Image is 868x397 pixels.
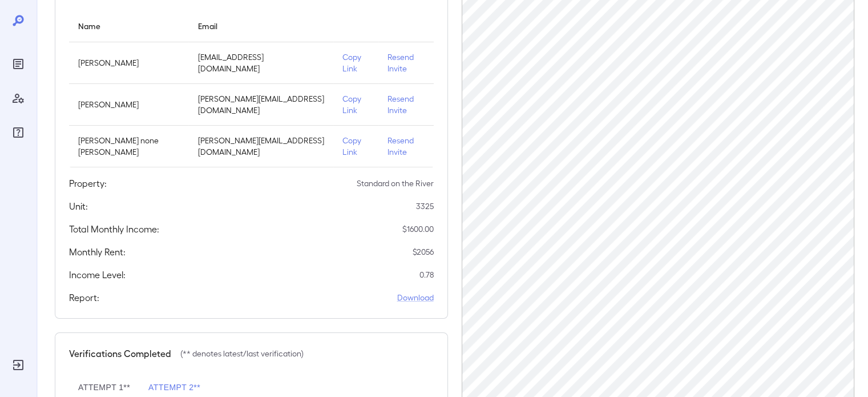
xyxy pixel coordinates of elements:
div: Log Out [9,356,27,374]
p: Copy Link [342,93,369,116]
p: Standard on the River [357,178,434,189]
h5: Property: [69,177,107,190]
p: 0.78 [419,269,434,280]
a: Download [397,292,434,303]
h5: Income Level: [69,268,126,282]
div: FAQ [9,123,27,142]
p: Resend Invite [387,93,424,116]
h5: Unit: [69,199,88,213]
p: [EMAIL_ADDRESS][DOMAIN_NAME] [197,51,324,74]
h5: Verifications Completed [69,347,171,360]
p: [PERSON_NAME] [78,99,179,110]
p: 3325 [416,200,434,212]
h5: Monthly Rent: [69,245,126,259]
p: $ 2056 [413,246,434,258]
p: Copy Link [342,135,369,158]
p: [PERSON_NAME] [78,57,179,69]
p: [PERSON_NAME] none [PERSON_NAME] [78,135,179,158]
div: Reports [9,55,27,73]
p: $ 1600.00 [402,223,434,235]
p: Resend Invite [387,135,424,158]
div: Manage Users [9,89,27,107]
p: Resend Invite [387,51,424,74]
table: simple table [69,10,434,167]
h5: Report: [69,291,99,304]
p: [PERSON_NAME][EMAIL_ADDRESS][DOMAIN_NAME] [197,93,324,116]
h5: Total Monthly Income: [69,222,159,236]
p: (** denotes latest/last verification) [180,348,304,359]
th: Email [188,10,333,42]
p: Copy Link [342,51,369,74]
p: [PERSON_NAME][EMAIL_ADDRESS][DOMAIN_NAME] [197,135,324,158]
th: Name [69,10,188,42]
